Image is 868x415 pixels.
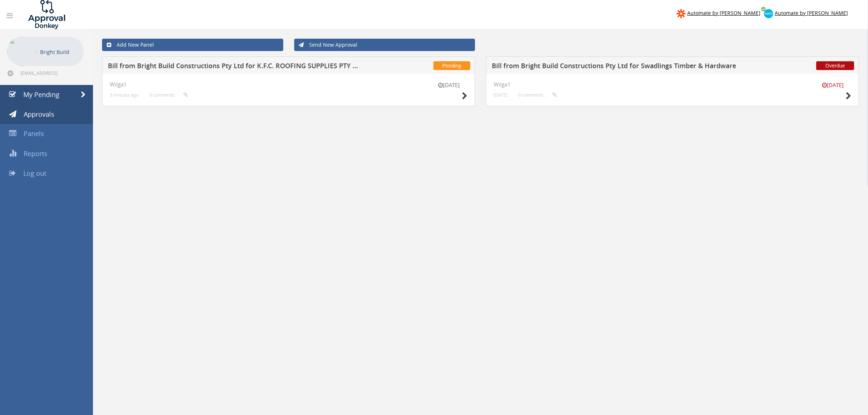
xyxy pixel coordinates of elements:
img: zapier-logomark.png [677,9,686,18]
small: 0 comments... [518,92,557,98]
p: Bright Build [40,47,80,57]
span: Pending [433,61,470,70]
span: [EMAIL_ADDRESS][DOMAIN_NAME] [20,70,82,76]
span: My Pending [23,90,59,99]
span: Approvals [24,110,54,119]
span: Overdue [816,61,854,70]
small: 0 comments... [149,92,188,98]
span: Automate by [PERSON_NAME] [775,9,848,16]
small: 5 minutes ago [110,92,139,98]
span: Log out [23,169,46,178]
small: [DATE] [815,81,851,89]
span: Panels [24,129,44,138]
a: Add New Panel [102,39,283,51]
img: xero-logo.png [764,9,773,18]
span: Reports [24,149,47,158]
span: Automate by [PERSON_NAME] [687,9,760,16]
a: Send New Approval [294,39,475,51]
h4: Wilga1 [110,81,467,88]
small: [DATE] [431,81,467,89]
h4: Wilga1 [494,81,851,88]
small: [DATE] [494,92,507,98]
h5: Bill from Bright Build Constructions Pty Ltd for K.F.C. ROOFING SUPPLIES PTY LIMITED [108,62,361,71]
h5: Bill from Bright Build Constructions Pty Ltd for Swadlings Timber & Hardware [492,62,745,71]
